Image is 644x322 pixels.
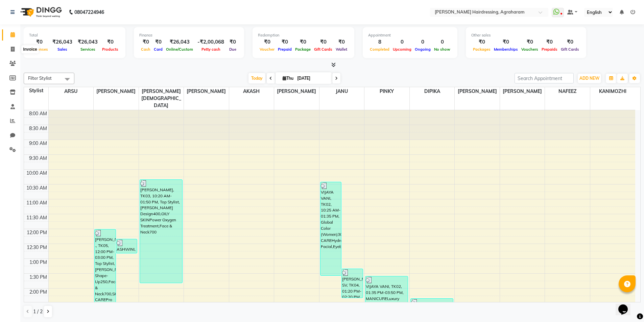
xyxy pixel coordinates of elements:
[342,269,363,298] div: [PERSON_NAME] SV, TK04, 01:20 PM-02:20 PM, Top Stylist1000
[258,32,349,38] div: Redemption
[25,199,48,206] div: 11:00 AM
[319,87,364,96] span: JANU
[413,38,432,46] div: 0
[29,38,50,46] div: ₹0
[276,47,293,52] span: Prepaid
[25,170,48,177] div: 10:00 AM
[368,38,391,46] div: 8
[391,38,413,46] div: 0
[616,295,637,315] iframe: chat widget
[364,87,409,96] span: PINKY
[471,38,492,46] div: ₹0
[590,87,635,96] span: KANIMOZHI
[74,3,104,22] b: 08047224946
[471,32,581,38] div: Other sales
[312,47,334,52] span: Gift Cards
[28,75,52,81] span: Filter Stylist
[320,182,341,275] div: VIJAYA VANI, TK02, 10:25 AM-01:35 PM, Global Color (Women)3000,SKIN CAREHydra Facial,Eyebrows80
[520,38,540,46] div: ₹0
[410,87,455,96] span: DIPIKA
[100,47,120,52] span: Products
[274,87,319,96] span: [PERSON_NAME]
[500,87,545,96] span: [PERSON_NAME]
[200,47,222,52] span: Petty cash
[368,47,391,52] span: Completed
[50,38,75,46] div: ₹26,043
[540,38,559,46] div: ₹0
[139,32,239,38] div: Finance
[368,32,452,38] div: Appointment
[164,38,195,46] div: ₹26,043
[29,32,120,38] div: Total
[49,87,94,96] span: ARSU
[515,73,574,83] input: Search Appointment
[540,47,559,52] span: Prepaids
[229,87,274,96] span: AKASH
[28,155,48,162] div: 9:30 AM
[25,184,48,192] div: 10:30 AM
[195,38,227,46] div: -₹2,00,068
[455,87,500,96] span: [PERSON_NAME]
[492,38,520,46] div: ₹0
[227,38,239,46] div: ₹0
[100,38,120,46] div: ₹0
[25,244,48,251] div: 12:30 PM
[471,47,492,52] span: Packages
[312,38,334,46] div: ₹0
[258,47,276,52] span: Voucher
[95,229,116,318] div: [PERSON_NAME] ., TK05, 12:00 PM-03:00 PM, Top Stylist,[PERSON_NAME] Shape-Up250,Face & Neck700,SK...
[258,38,276,46] div: ₹0
[17,3,64,22] img: logo
[33,308,43,315] span: 1 / 2
[116,239,137,253] div: ASHWINI, TK01, 12:20 PM-12:50 PM, Wash and Blast Dry400
[164,47,195,52] span: Online/Custom
[75,38,100,46] div: ₹26,043
[21,45,39,53] div: Invoice
[56,47,69,52] span: Sales
[432,47,452,52] span: No show
[559,38,581,46] div: ₹0
[295,73,329,83] input: 2025-09-04
[293,47,312,52] span: Package
[28,274,48,281] div: 1:30 PM
[391,47,413,52] span: Upcoming
[293,38,312,46] div: ₹0
[152,47,164,52] span: Card
[28,259,48,266] div: 1:00 PM
[28,125,48,132] div: 8:30 AM
[281,76,295,81] span: Thu
[139,87,184,110] span: [PERSON_NAME][DEMOGRAPHIC_DATA]
[248,73,265,83] span: Today
[28,289,48,296] div: 2:00 PM
[334,38,349,46] div: ₹0
[28,110,48,117] div: 8:00 AM
[139,47,152,52] span: Cash
[413,47,432,52] span: Ongoing
[578,74,601,83] button: ADD NEW
[79,47,97,52] span: Services
[139,38,152,46] div: ₹0
[152,38,164,46] div: ₹0
[432,38,452,46] div: 0
[492,47,520,52] span: Memberships
[140,180,182,283] div: [PERSON_NAME], TK03, 10:20 AM-01:50 PM, Top Stylist,[PERSON_NAME] Design400,OILY SKINPower Oxygen...
[184,87,229,96] span: [PERSON_NAME]
[25,214,48,221] div: 11:30 AM
[28,140,48,147] div: 9:00 AM
[25,229,48,236] div: 12:00 PM
[24,87,48,94] div: Stylist
[545,87,590,96] span: NAFEEZ
[228,47,238,52] span: Due
[579,76,599,81] span: ADD NEW
[276,38,293,46] div: ₹0
[94,87,139,96] span: [PERSON_NAME]
[334,47,349,52] span: Wallet
[520,47,540,52] span: Vouchers
[559,47,581,52] span: Gift Cards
